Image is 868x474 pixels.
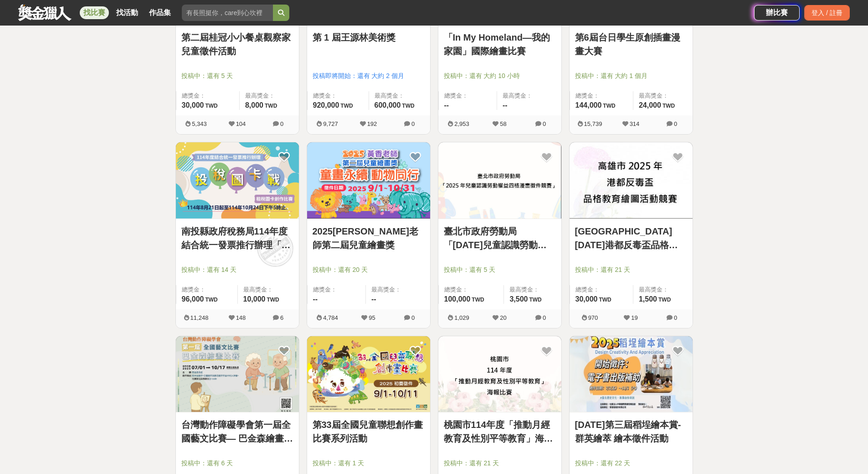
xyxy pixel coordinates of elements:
span: 0 [411,120,415,127]
a: 第33屆全國兒童聯想創作畫比賽系列活動 [313,418,425,445]
span: 0 [543,314,546,321]
img: Cover Image [570,142,693,219]
span: 11,248 [190,314,209,321]
span: 2,953 [454,120,469,127]
img: Cover Image [570,336,693,412]
span: 0 [411,314,415,321]
span: 投稿中：還有 大約 1 個月 [575,71,687,81]
span: TWD [340,103,353,109]
span: 920,000 [313,101,339,109]
span: 314 [630,120,640,127]
span: 58 [500,120,506,127]
span: 1,500 [639,295,657,303]
span: 最高獎金： [371,285,425,294]
span: 96,000 [182,295,204,303]
span: 總獎金： [313,91,363,100]
a: [GEOGRAPHIC_DATA][DATE]港都反毒盃品格教育繪圖活動競賽 [575,224,687,252]
span: 投稿中：還有 22 天 [575,458,687,468]
img: Cover Image [176,336,299,412]
span: 30,000 [575,295,598,303]
span: 總獎金： [575,91,627,100]
span: TWD [265,103,277,109]
a: Cover Image [307,336,430,413]
a: 南投縣政府稅務局114年度結合統一發票推行辦理「投稅圖卡戰」租稅圖卡創作比賽 [181,224,293,252]
span: -- [444,101,449,109]
a: 辦比賽 [754,5,800,21]
span: TWD [472,297,484,303]
span: 9,727 [323,120,338,127]
img: Cover Image [176,142,299,219]
img: Cover Image [438,336,561,412]
span: 5,343 [192,120,207,127]
span: 0 [674,314,677,321]
a: 台灣動作障礙學會第一屆全國藝文比賽— 巴金森繪畫比賽 [181,418,293,445]
span: 總獎金： [182,91,234,100]
span: 148 [236,314,246,321]
span: 最高獎金： [375,91,425,100]
a: 2025[PERSON_NAME]老師第二屆兒童繪畫獎 [313,224,425,252]
span: 600,000 [375,101,401,109]
span: 最高獎金： [639,91,687,100]
span: 8,000 [245,101,263,109]
span: 20 [500,314,506,321]
span: TWD [599,297,611,303]
input: 有長照挺你，care到心坎裡！青春出手，拍出照顧 影音徵件活動 [182,5,273,21]
a: 找活動 [113,6,142,19]
span: 144,000 [575,101,602,109]
img: Cover Image [438,142,561,219]
span: 投稿中：還有 6 天 [181,458,293,468]
a: 第 1 屆王源林美術獎 [313,31,425,44]
span: 總獎金： [444,285,498,294]
span: -- [503,101,508,109]
span: 最高獎金： [245,91,293,100]
a: [DATE]第三屆稻埕繪本賞-群英繪萃 繪本徵件活動 [575,418,687,445]
a: 「In My Homeland—我的家園」國際繪畫比賽 [444,31,556,58]
span: 總獎金： [313,285,360,294]
span: 95 [369,314,375,321]
span: TWD [658,297,671,303]
span: 投稿中：還有 21 天 [444,458,556,468]
span: 30,000 [182,101,204,109]
span: -- [313,295,318,303]
span: 投稿中：還有 21 天 [575,265,687,275]
span: 0 [280,120,283,127]
span: 192 [367,120,377,127]
a: 找比賽 [80,6,109,19]
span: 24,000 [639,101,661,109]
span: 最高獎金： [243,285,293,294]
span: TWD [529,297,541,303]
a: 桃園市114年度「推動月經教育及性別平等教育」海報比賽 [444,418,556,445]
span: 4,784 [323,314,338,321]
span: 投稿即將開始：還有 大約 2 個月 [313,71,425,81]
span: 3,500 [509,295,528,303]
img: Cover Image [307,142,430,219]
span: 最高獎金： [639,285,687,294]
span: TWD [402,103,414,109]
a: Cover Image [307,142,430,219]
span: 100,000 [444,295,471,303]
span: 投稿中：還有 5 天 [444,265,556,275]
a: 第6屆台日學生原創插畫漫畫大賽 [575,31,687,58]
span: TWD [603,103,615,109]
span: TWD [267,297,279,303]
span: 970 [588,314,598,321]
span: 10,000 [243,295,266,303]
span: 0 [674,120,677,127]
a: Cover Image [438,142,561,219]
a: Cover Image [570,142,693,219]
div: 登入 / 註冊 [804,5,850,21]
span: 投稿中：還有 1 天 [313,458,425,468]
span: 0 [543,120,546,127]
span: 投稿中：還有 20 天 [313,265,425,275]
span: 15,739 [584,120,602,127]
span: 1,029 [454,314,469,321]
span: 總獎金： [444,91,492,100]
span: -- [371,295,376,303]
a: 第二屆桂冠小小餐桌觀察家兒童徵件活動 [181,31,293,58]
span: 最高獎金： [503,91,556,100]
span: 投稿中：還有 5 天 [181,71,293,81]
